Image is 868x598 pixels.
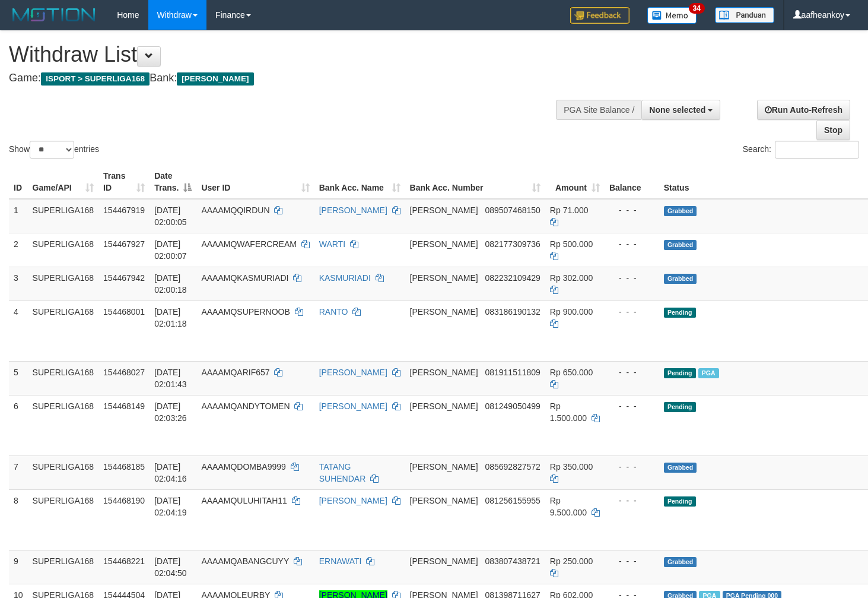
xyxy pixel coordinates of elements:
a: [PERSON_NAME] [319,401,387,411]
th: Trans ID: activate to sort column ascending [98,165,150,199]
span: Grabbed [664,206,697,216]
span: [PERSON_NAME] [410,368,478,377]
span: Copy 082232109429 to clipboard [485,273,540,283]
span: AAAAMQARIF657 [201,368,269,377]
th: User ID: activate to sort column ascending [196,165,314,199]
div: - - - [609,495,654,507]
span: [DATE] 02:01:43 [154,368,187,389]
th: Game/API: activate to sort column ascending [28,165,99,199]
button: None selected [641,100,720,120]
span: [DATE] 02:00:05 [154,205,187,227]
img: Button%20Memo.svg [647,7,697,24]
span: Rp 650.000 [550,368,593,377]
td: 2 [9,233,28,267]
th: Bank Acc. Name: activate to sort column ascending [314,165,405,199]
span: [PERSON_NAME] [410,496,478,505]
span: 154468027 [103,368,145,377]
span: ISPORT > SUPERLIGA168 [41,72,150,86]
div: PGA Site Balance / [556,100,641,120]
th: Bank Acc. Number: activate to sort column ascending [405,165,545,199]
span: Pending [664,368,696,378]
span: 154468001 [103,307,145,317]
th: Date Trans.: activate to sort column descending [150,165,196,199]
span: Copy 081256155955 to clipboard [485,496,540,505]
span: 154468221 [103,556,145,566]
span: AAAAMQULUHITAH11 [201,496,287,505]
span: Pending [664,496,696,507]
span: [PERSON_NAME] [410,556,478,566]
div: - - - [609,461,654,473]
label: Search: [743,141,859,159]
td: 8 [9,489,28,550]
span: Copy 083186190132 to clipboard [485,307,540,317]
div: - - - [609,204,654,216]
span: 154467919 [103,205,145,215]
span: Pending [664,402,696,412]
td: 3 [9,267,28,300]
span: Copy 081911511809 to clipboard [485,368,540,377]
td: SUPERLIGA168 [28,300,99,361]
span: AAAAMQWAFERCREAM [201,239,297,249]
th: ID [9,165,28,199]
span: 154467942 [103,273,145,283]
span: [DATE] 02:04:16 [154,462,187,483]
span: [DATE] 02:01:18 [154,307,187,328]
td: 7 [9,455,28,489]
span: [DATE] 02:04:19 [154,496,187,517]
span: [PERSON_NAME] [177,72,253,86]
div: - - - [609,366,654,378]
td: SUPERLIGA168 [28,233,99,267]
span: [PERSON_NAME] [410,239,478,249]
td: SUPERLIGA168 [28,267,99,300]
div: - - - [609,306,654,318]
span: 34 [689,3,705,14]
div: - - - [609,238,654,250]
span: AAAAMQABANGCUYY [201,556,289,566]
td: SUPERLIGA168 [28,455,99,489]
span: [PERSON_NAME] [410,273,478,283]
a: RANTO [319,307,348,317]
span: [PERSON_NAME] [410,401,478,411]
td: 9 [9,550,28,584]
td: 1 [9,199,28,233]
a: ERNAWATI [319,556,362,566]
span: [DATE] 02:00:18 [154,273,187,295]
span: Copy 089507468150 to clipboard [485,205,540,215]
a: [PERSON_NAME] [319,496,387,505]
span: AAAAMQANDYTOMEN [201,401,290,411]
td: SUPERLIGA168 [28,395,99,455]
a: Run Auto-Refresh [757,100,850,120]
span: None selected [649,105,705,115]
h4: Game: Bank: [9,72,567,84]
input: Search: [775,141,859,159]
td: SUPERLIGA168 [28,361,99,395]
span: Copy 081249050499 to clipboard [485,401,540,411]
td: SUPERLIGA168 [28,550,99,584]
td: 4 [9,300,28,361]
span: Marked by aafheankoy [698,368,719,378]
td: SUPERLIGA168 [28,199,99,233]
span: 154467927 [103,239,145,249]
td: 5 [9,361,28,395]
td: 6 [9,395,28,455]
span: Rp 350.000 [550,462,593,472]
a: Stop [816,120,850,140]
span: 154468190 [103,496,145,505]
img: panduan.png [715,7,774,23]
span: Copy 083807438721 to clipboard [485,556,540,566]
span: Rp 900.000 [550,307,593,317]
span: AAAAMQQIRDUN [201,205,269,215]
span: [DATE] 02:04:50 [154,556,187,578]
span: [PERSON_NAME] [410,205,478,215]
span: [DATE] 02:00:07 [154,239,187,261]
a: KASMURIADI [319,273,371,283]
td: SUPERLIGA168 [28,489,99,550]
span: AAAAMQDOMBA9999 [201,462,285,472]
span: Rp 1.500.000 [550,401,587,423]
select: Showentries [30,141,74,159]
span: Rp 9.500.000 [550,496,587,517]
img: MOTION_logo.png [9,6,99,24]
a: [PERSON_NAME] [319,368,387,377]
span: AAAAMQKASMURIADI [201,273,288,283]
span: [PERSON_NAME] [410,307,478,317]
